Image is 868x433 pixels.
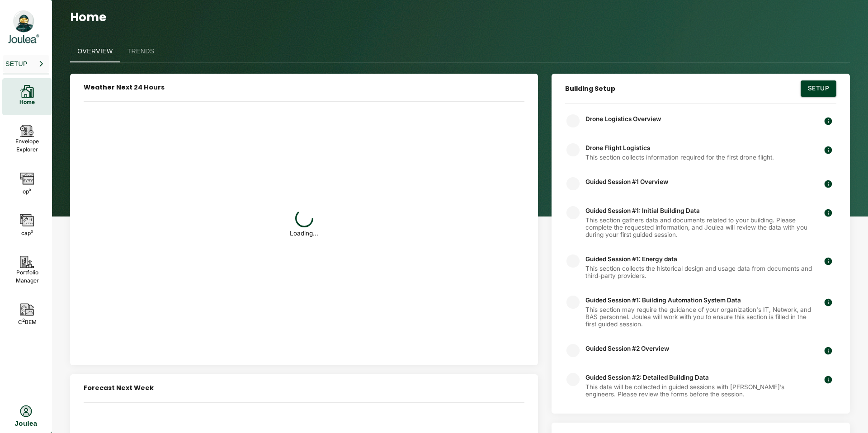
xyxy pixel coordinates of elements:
[2,165,52,205] div: opx
[585,216,814,238] p: This section gathers data and documents related to your building. Please complete the requested i...
[585,374,814,381] p: Guided Session #2: Detailed Building Data
[565,84,615,93] span: Building setup
[15,418,38,429] div: Joulea
[19,98,35,106] p: Home
[2,249,52,294] div: PortfolioManager
[585,178,668,185] p: Guided Session #1 Overview
[290,230,318,237] p: Loading...
[70,4,106,31] h1: Home
[585,306,814,328] p: This section may require the guidance of your organization's IT, Network, and BAS personnel. Joul...
[21,227,33,237] p: cap
[15,137,39,154] p: Envelope Explorer
[2,296,52,335] div: C2BEM
[120,41,162,62] button: Trends
[22,317,25,323] sup: 2
[585,154,774,161] p: This section collects information required for the first drone flight.
[70,41,120,62] button: Overview
[585,383,814,398] p: This data will be collected in guided sessions with [PERSON_NAME]’s engineers. Please review the ...
[84,383,154,392] span: Forecast next week
[585,255,814,263] p: Guided Session #1: Energy data
[31,228,33,234] sup: x
[585,144,774,151] p: Drone Flight Logistics
[23,185,32,196] p: op
[585,297,814,304] p: Guided Session #1: Building Automation System Data
[2,78,52,115] div: Home
[84,83,165,92] span: Weather next 24 hours
[18,316,37,326] p: C BEM
[12,10,35,33] img: Joulea
[2,118,52,163] div: EnvelopeExplorer
[585,265,814,279] p: This section collects the historical design and usage data from documents and third-party providers.
[2,207,52,246] div: capx
[29,187,32,192] sup: x
[16,268,39,285] p: Portfolio Manager
[3,55,49,73] button: Setup
[585,207,814,214] p: Guided Session #1: Initial Building Data
[8,33,39,44] img: Joulea
[585,115,661,122] p: Drone Logistics Overview
[585,345,669,352] p: Guided Session #2 Overview
[801,80,836,97] button: Setup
